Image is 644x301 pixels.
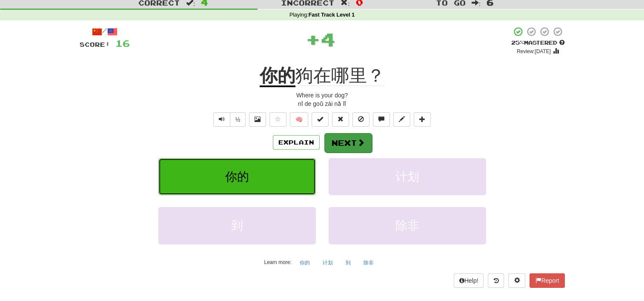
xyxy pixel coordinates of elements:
[306,26,321,52] span: +
[260,65,295,87] u: 你的
[115,38,130,48] span: 16
[80,91,565,99] div: Where is your dog?
[517,48,551,54] small: Review: [DATE]
[264,259,291,265] small: Learn more:
[454,273,484,288] button: Help!
[295,256,315,269] button: 你的
[312,112,329,127] button: Set this sentence to 100% Mastered (alt+m)
[213,112,230,127] button: Play sentence audio (ctl+space)
[359,256,378,269] button: 除非
[329,158,486,195] button: 计划
[511,39,524,46] span: 25 %
[511,39,565,47] div: Mastered
[321,28,335,50] span: 4
[80,99,565,108] div: nǐ de goǔ zài nǎ lǐ
[488,273,504,288] button: Round history (alt+y)
[269,112,286,127] button: Favorite sentence (alt+f)
[530,273,564,288] button: Report
[231,219,243,232] span: 到
[295,65,385,86] span: 狗在哪里？
[80,26,130,37] div: /
[324,133,372,153] button: Next
[393,112,410,127] button: Edit sentence (alt+d)
[373,112,390,127] button: Discuss sentence (alt+u)
[309,12,355,18] strong: Fast Track Level 1
[80,41,110,48] span: Score:
[341,256,355,269] button: 到
[158,158,316,195] button: 你的
[290,112,308,127] button: 🧠
[395,170,419,183] span: 计划
[395,219,419,232] span: 除非
[212,112,246,127] div: Text-to-speech controls
[332,112,349,127] button: Reset to 0% Mastered (alt+r)
[352,112,369,127] button: Ignore sentence (alt+i)
[158,207,316,244] button: 到
[329,207,486,244] button: 除非
[414,112,431,127] button: Add to collection (alt+a)
[225,170,249,183] span: 你的
[273,135,320,150] button: Explain
[318,256,338,269] button: 计划
[230,112,246,127] button: ½
[249,112,266,127] button: Show image (alt+x)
